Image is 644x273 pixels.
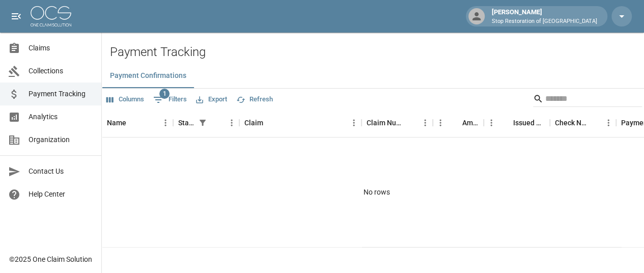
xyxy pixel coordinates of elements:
span: 1 [159,89,170,99]
button: open drawer [6,6,26,26]
button: Refresh [234,92,275,107]
button: Show filters [151,92,189,108]
button: Sort [403,116,417,130]
button: Payment Confirmations [102,64,194,88]
button: Sort [126,116,141,130]
span: Help Center [29,189,93,200]
button: Select columns [104,92,147,107]
div: Claim Number [361,108,433,137]
div: Check Number [550,108,616,137]
div: Issued Date [513,108,545,137]
button: Menu [346,115,361,130]
div: [PERSON_NAME] [488,7,601,25]
button: Menu [417,115,433,130]
div: Amount [462,108,479,137]
button: Show filters [195,116,210,130]
span: Collections [29,66,93,76]
div: © 2025 One Claim Solution [9,254,92,264]
h2: Payment Tracking [110,45,644,60]
button: Sort [499,116,513,130]
div: Claim [239,108,361,137]
div: dynamic tabs [102,64,644,88]
div: Search [533,91,642,109]
button: Export [193,92,230,107]
div: Claim Number [367,108,403,137]
button: Sort [210,116,224,130]
button: Sort [448,116,462,130]
span: Claims [29,43,93,53]
div: Name [102,108,173,137]
button: Menu [158,115,173,130]
button: Menu [601,115,616,130]
span: Payment Tracking [29,89,93,99]
span: Analytics [29,112,93,122]
div: Check Number [555,108,586,137]
span: Organization [29,134,93,145]
div: Claim [244,108,263,137]
button: Sort [263,116,277,130]
img: ocs-logo-white-transparent.png [31,6,71,26]
div: Status [178,108,195,137]
div: Issued Date [484,108,550,137]
div: Name [107,108,126,137]
div: Amount [433,108,484,137]
button: Menu [484,115,499,130]
div: 1 active filter [195,116,210,130]
div: Status [173,108,239,137]
button: Menu [433,115,448,130]
button: Menu [224,115,239,130]
button: Sort [586,116,601,130]
p: Stop Restoration of [GEOGRAPHIC_DATA] [492,17,597,26]
span: Contact Us [29,166,93,177]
